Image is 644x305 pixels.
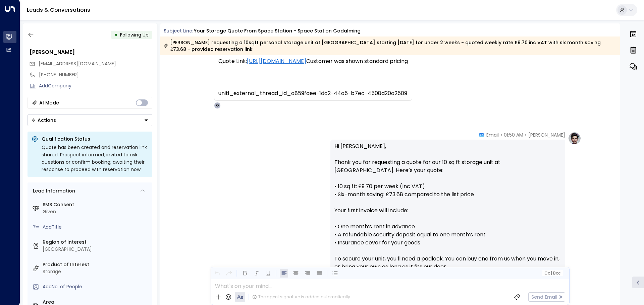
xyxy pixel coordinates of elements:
[247,57,306,65] a: [URL][DOMAIN_NAME]
[544,271,560,276] span: Cc Bcc
[39,71,152,78] div: [PHONE_NUMBER]
[541,270,563,277] button: Cc|Bcc
[528,132,565,138] span: [PERSON_NAME]
[500,132,502,138] span: •
[504,132,523,138] span: 01:50 AM
[27,6,90,14] a: Leads & Conversations
[43,201,150,208] label: SMS Consent
[43,268,150,275] div: Storage
[39,60,116,67] span: sysytosyti@gmail.com
[114,29,118,41] div: •
[39,60,116,67] span: [EMAIL_ADDRESS][DOMAIN_NAME]
[43,283,150,290] div: AddNo. of People
[164,39,616,53] div: [PERSON_NAME] requesting a 10sqft personal storage unit at [GEOGRAPHIC_DATA] starting [DATE] for ...
[213,269,221,278] button: Undo
[31,187,75,195] div: Lead Information
[43,246,150,253] div: [GEOGRAPHIC_DATA]
[30,48,152,56] div: [PERSON_NAME]
[28,114,152,126] button: Actions
[214,102,221,109] div: O
[31,117,56,123] div: Actions
[43,224,150,231] div: AddTitle
[43,208,150,215] div: Given
[525,132,527,138] span: •
[225,269,233,278] button: Redo
[194,27,361,34] div: Your storage quote from Space Station - Space Station Godalming
[39,99,59,106] div: AI Mode
[43,239,150,246] label: Region of Interest
[551,271,552,276] span: |
[39,82,152,89] div: AddCompany
[42,136,148,142] p: Qualification Status
[252,294,350,300] div: The agent signature is added automatically
[42,144,148,173] div: Quote has been created and reservation link shared. Prospect informed, invited to ask questions o...
[28,114,152,126] div: Button group with a nested menu
[164,27,193,34] span: Subject Line:
[120,31,149,38] span: Following Up
[43,261,150,268] label: Product of Interest
[486,132,499,138] span: Email
[568,132,581,145] img: profile-logo.png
